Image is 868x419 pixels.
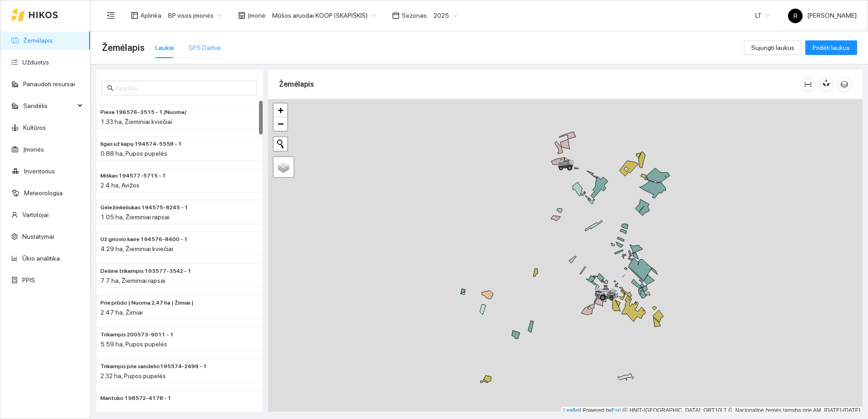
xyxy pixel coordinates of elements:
[100,330,174,339] span: Trikampis 200573-9011 - 1
[813,43,850,53] span: Pridėti laukus
[100,245,173,252] span: 4.29 ha, Žieminiai kviečiai
[23,80,75,88] a: Panaudoti resursai
[612,407,621,414] a: Esri
[402,10,428,20] span: Sezonas :
[564,407,580,414] a: Leaflet
[248,10,267,20] span: Įmonė :
[434,9,457,22] span: 2025
[274,117,287,131] a: Zoom out
[100,172,166,180] span: Miškas 194577-5715 - 1
[392,12,399,19] span: calendar
[22,276,35,284] a: PPIS
[100,394,171,403] span: Mantuko 198572-4178 - 1
[279,71,801,97] div: Žemėlapis
[100,213,170,221] span: 1.05 ha, Žieminiai rapsai
[155,43,174,53] div: Laukai
[788,12,857,19] span: [PERSON_NAME]
[100,372,166,380] span: 2.32 ha, Pupos pupelės
[100,362,207,371] span: Trikampis prie sandėlio195574-2499 - 1
[140,10,163,20] span: Aplinka :
[801,81,815,88] span: column-width
[100,108,186,117] span: Pieva 196576-3515 - 1 /Nuoma/
[23,146,44,153] a: Įmonės
[274,137,287,151] button: Initiate a new search
[24,168,55,175] a: Inventorius
[744,44,802,51] a: Sujungti laukus
[100,309,143,316] span: 2.47 ha, Žirniai
[102,40,145,55] span: Žemėlapis
[131,12,138,19] span: layout
[744,40,802,55] button: Sujungti laukus
[100,182,140,189] span: 2.4 ha, Avižos
[100,118,172,125] span: 1.33 ha, Žieminiai kviečiai
[272,9,376,22] span: Mūšos aruodai KOOP (SKAPIŠKIS)
[168,9,222,22] span: BP visos įmonės
[100,150,167,157] span: 0.88 ha, Pupos pupelės
[189,43,221,53] div: GPS Darbai
[22,211,49,218] a: Vartotojai
[107,85,114,91] span: search
[278,118,284,129] span: −
[801,77,815,92] button: column-width
[805,40,857,55] button: Pridėti laukus
[561,407,863,414] div: | Powered by © HNIT-[GEOGRAPHIC_DATA]; ORT10LT ©, Nacionalinė žemės tarnyba prie AM, [DATE]-[DATE]
[23,97,75,115] span: Sandėlis
[274,104,287,117] a: Zoom in
[793,9,798,23] span: R
[755,9,770,22] span: LT
[100,203,188,212] span: Geležinkeliukas 194575-8245 - 1
[274,157,294,177] a: Layers
[100,140,182,148] span: Ilgas už kapų 194574-5558 - 1
[102,6,120,25] button: menu-fold
[100,235,188,244] span: Už griovio kairė 194576-8400 - 1
[24,189,63,197] a: Meteorologija
[805,44,857,51] a: Pridėti laukus
[100,277,165,284] span: 7.7 ha, Žieminiai rapsai
[107,11,115,20] span: menu-fold
[22,255,60,262] a: Ūkio analitika
[23,37,53,44] a: Žemėlapis
[100,267,191,276] span: Dešinė trikampis 193577-3542 - 1
[23,124,46,131] a: Kultūros
[278,104,284,116] span: +
[115,83,252,93] input: Paieška
[100,299,194,307] span: Prie prūdo | Nuoma 2,47 ha | Žirniai |
[22,59,49,66] a: Užduotys
[22,233,54,240] a: Nustatymai
[623,407,624,414] span: |
[100,340,167,348] span: 5.59 ha, Pupos pupelės
[238,12,245,19] span: shop
[751,43,794,53] span: Sujungti laukus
